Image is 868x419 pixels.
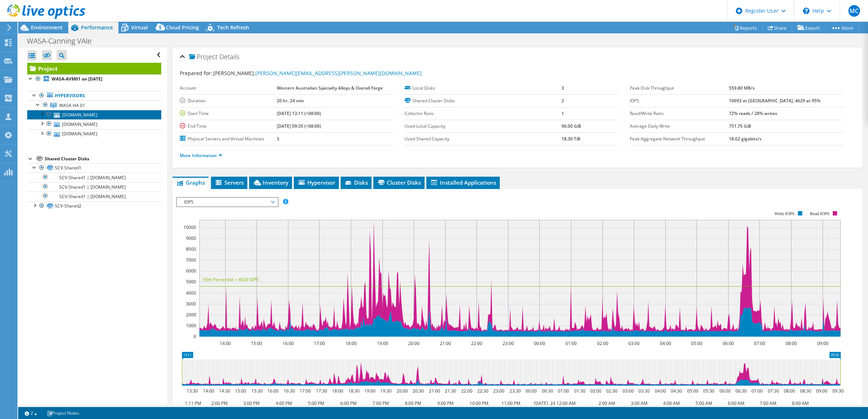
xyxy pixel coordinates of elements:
a: [PERSON_NAME][EMAIL_ADDRESS][PERSON_NAME][DOMAIN_NAME] [255,70,422,77]
span: Details [219,52,239,61]
b: [DATE] 13:11 (+08:00) [277,110,321,116]
text: 02:00 [590,388,601,394]
text: 95th Percentile = 4629 IOPS [203,276,259,283]
a: WASA-AVM01 on [DATE] [27,74,161,84]
b: 559.80 MB/s [729,85,755,91]
text: 0 [194,333,196,340]
text: 18:00 [345,340,356,346]
span: IOPS [181,198,274,206]
text: 13:30 [186,388,198,394]
text: 22:30 [477,388,488,394]
text: 04:30 [670,388,682,394]
b: 10693 at [GEOGRAPHIC_DATA], 4629 at 95% [729,98,820,104]
a: Reports [728,22,763,33]
text: 23:00 [502,340,514,346]
span: Graphs [176,179,205,186]
div: Shared Cluster Disks [45,155,161,163]
text: 17:00 [313,340,325,346]
text: 7000 [186,257,196,263]
b: 1 [561,110,564,116]
label: Used Local Capacity [405,123,561,130]
text: 01:00 [565,340,576,346]
text: 16:30 [283,388,295,394]
span: MC [848,5,860,17]
label: End Time [180,123,277,130]
b: Western Australian Specialty Alloys & Overall Forge [277,85,383,91]
text: 07:00 [754,340,765,346]
text: 03:30 [638,388,649,394]
b: 72% reads / 28% writes [729,110,777,116]
text: 2000 [186,312,196,318]
label: Duration [180,97,277,104]
text: 03:00 [628,340,639,346]
span: Cluster Disks [377,179,421,186]
a: WASA HA 01 [27,100,161,110]
text: 6000 [186,268,196,274]
b: 90.00 GiB [561,123,581,129]
text: 07:00 [751,388,762,394]
text: 23:00 [493,388,504,394]
text: 00:00 [525,388,536,394]
a: [DOMAIN_NAME] [27,119,161,129]
text: 00:00 [534,340,545,346]
text: 08:30 [800,388,811,394]
a: SCV-Shared1 | [DOMAIN_NAME] [27,182,161,192]
text: 19:30 [380,388,391,394]
text: 21:00 [429,388,440,394]
text: 20:00 [408,340,419,346]
text: Write IOPS [774,211,795,216]
text: 18:00 [332,388,343,394]
text: 19:00 [364,388,375,394]
label: Shared Cluster Disks [405,97,561,104]
text: 07:30 [767,388,779,394]
a: Share [762,22,792,33]
text: Read IOPS [810,211,830,216]
b: WASA-AVM01 on [DATE] [52,76,102,82]
text: 22:00 [471,340,482,346]
label: Average Daily Write [630,123,729,130]
b: 20 hr, 24 min [277,98,304,104]
text: 05:30 [703,388,714,394]
span: Tech Refresh [217,24,249,31]
label: Peak Aggregate Network Throughput [630,135,729,143]
label: Collector Runs [405,110,561,117]
span: Disks [344,179,368,186]
a: Hypervisors [27,91,161,100]
text: 21:30 [445,388,456,394]
label: Used Shared Capacity [405,135,561,143]
span: Cloud Pricing [166,24,199,31]
text: 05:00 [687,388,698,394]
label: Physical Servers and Virtual Machines [180,135,277,143]
text: 17:30 [316,388,327,394]
text: 10000 [183,224,196,230]
text: 23:30 [509,388,520,394]
a: Export [792,22,826,33]
text: 01:30 [574,388,585,394]
text: 06:00 [719,388,730,394]
span: Performance [81,24,113,31]
span: WASA HA 01 [59,102,85,108]
a: Project [27,63,161,74]
text: 09:30 [832,388,843,394]
a: SCV-Shared2 [27,201,161,211]
text: 08:00 [783,388,795,394]
text: 20:30 [412,388,423,394]
text: 16:00 [282,340,293,346]
h1: WASA-Canning VAle [24,37,103,45]
text: 14:30 [219,388,230,394]
text: 16:00 [267,388,278,394]
label: Peak Disk Throughput [630,85,729,92]
b: 18.62 gigabits/s [729,136,762,142]
span: [PERSON_NAME], [213,70,422,77]
text: 15:00 [251,340,262,346]
b: 751.75 GiB [729,123,751,129]
text: 8000 [186,246,196,252]
text: 02:30 [606,388,617,394]
b: 18.30 TiB [561,136,580,142]
text: 19:00 [377,340,388,346]
label: Start Time [180,110,277,117]
a: [DOMAIN_NAME] [27,129,161,139]
text: 21:00 [439,340,451,346]
text: 15:00 [235,388,246,394]
label: Prepared for: [180,70,212,77]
